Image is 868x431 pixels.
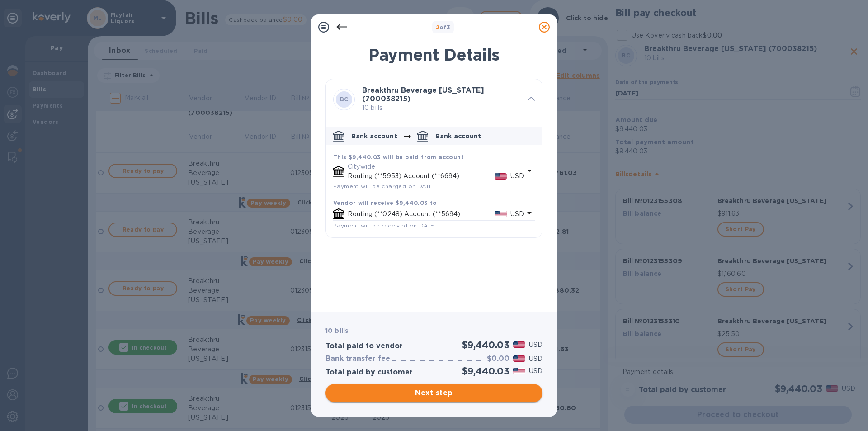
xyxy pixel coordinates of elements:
[510,171,524,181] p: USD
[436,24,439,31] span: 2
[351,132,397,141] p: Bank account
[435,132,481,141] p: Bank account
[326,79,542,120] div: BCBreakthru Beverage [US_STATE] (700038215)10 bills
[348,209,495,219] p: Routing (**0248) Account (**5694)
[333,222,437,229] span: Payment will be received on [DATE]
[362,103,520,113] p: 10 bills
[325,327,348,334] b: 10 bills
[513,341,525,348] img: USD
[325,45,542,64] h1: Payment Details
[529,366,542,376] p: USD
[333,154,464,161] b: This $9,440.03 will be paid from account
[362,86,484,103] b: Breakthru Beverage [US_STATE] (700038215)
[462,339,509,350] h2: $9,440.03
[495,173,507,180] img: USD
[513,355,525,362] img: USD
[348,171,495,181] p: Routing (**5953) Account (**6694)
[529,354,542,364] p: USD
[487,355,509,363] h3: $0.00
[529,340,542,350] p: USD
[340,96,349,103] b: BC
[333,388,535,398] span: Next step
[325,342,403,350] h3: Total paid to vendor
[462,365,509,377] h2: $9,440.03
[333,183,435,189] span: Payment will be charged on [DATE]
[325,355,390,363] h3: Bank transfer fee
[325,368,413,377] h3: Total paid by customer
[333,199,437,206] b: Vendor will receive $9,440.03 to
[513,368,525,374] img: USD
[510,209,524,219] p: USD
[326,123,542,237] div: default-method
[436,24,451,31] b: of 3
[348,162,524,171] p: Citywide
[495,211,507,217] img: USD
[325,384,542,402] button: Next step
